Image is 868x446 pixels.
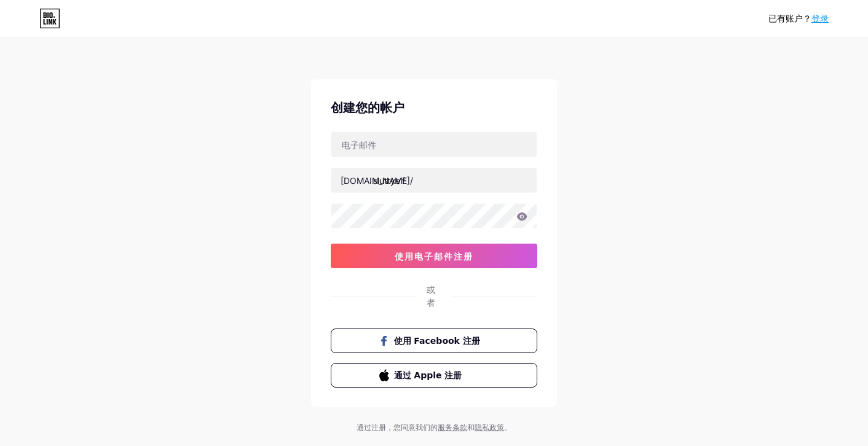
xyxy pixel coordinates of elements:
[504,423,511,432] font: 。
[331,168,537,193] input: 用户名
[427,284,435,308] font: 或者
[475,423,504,432] a: 隐私政策
[357,423,438,432] font: 通过注册，您同意我们的
[811,14,829,23] a: 登录
[331,100,404,115] font: 创建您的帐户
[768,14,811,23] font: 已有账户？
[438,423,467,432] a: 服务条款
[394,336,480,346] font: 使用 Facebook 注册
[341,175,413,186] font: [DOMAIN_NAME]/
[331,244,537,268] button: 使用电子邮件注册
[331,363,537,388] button: 通过 Apple 注册
[394,370,462,380] font: 通过 Apple 注册
[395,251,473,261] font: 使用电子邮件注册
[331,329,537,353] button: 使用 Facebook 注册
[331,132,537,157] input: 电子邮件
[467,423,475,432] font: 和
